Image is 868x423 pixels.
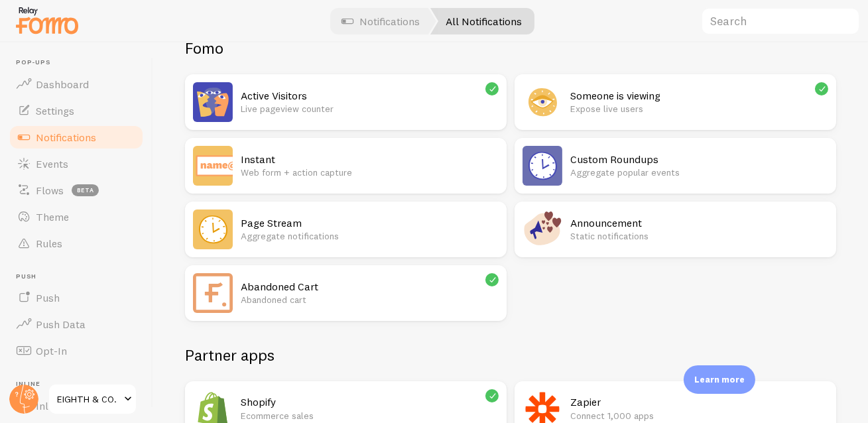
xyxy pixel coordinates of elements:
a: Dashboard [8,71,145,97]
a: Push [8,284,145,311]
h2: Announcement [570,216,828,230]
h2: Abandoned Cart [241,280,499,294]
a: Rules [8,230,145,257]
h2: Custom Roundups [570,152,828,166]
span: Notifications [36,131,96,144]
h2: Fomo [185,38,836,58]
a: Events [8,151,145,177]
p: Ecommerce sales [241,409,499,422]
img: Abandoned Cart [193,273,233,313]
p: Aggregate notifications [241,229,499,243]
span: Push [36,291,60,304]
p: Live pageview counter [241,102,499,115]
img: Custom Roundups [523,146,562,186]
div: Learn more [684,365,755,394]
span: Events [36,157,68,170]
p: Aggregate popular events [570,166,828,179]
p: Static notifications [570,229,828,243]
h2: Active Visitors [241,89,499,103]
span: Theme [36,210,69,223]
img: Instant [193,146,233,186]
span: Inline [16,380,145,389]
img: Page Stream [193,210,233,249]
p: Web form + action capture [241,166,499,179]
span: Opt-In [36,344,67,357]
h2: Shopify [241,395,499,409]
span: beta [72,184,99,196]
img: Active Visitors [193,82,233,122]
img: Announcement [523,210,562,249]
p: Expose live users [570,102,828,115]
h2: Zapier [570,395,828,409]
span: EIGHTH & CO. [57,391,120,407]
span: Settings [36,104,74,117]
a: Opt-In [8,337,145,364]
a: Theme [8,204,145,230]
a: Notifications [8,124,145,151]
span: Dashboard [36,78,89,91]
p: Learn more [694,373,745,386]
span: Push [16,272,145,281]
img: Someone is viewing [523,82,562,122]
img: fomo-relay-logo-orange.svg [14,3,80,37]
a: Settings [8,97,145,124]
a: EIGHTH & CO. [48,383,137,415]
span: Flows [36,184,64,197]
p: Abandoned cart [241,293,499,306]
h2: Partner apps [185,345,836,365]
span: Push Data [36,318,86,331]
a: Flows beta [8,177,145,204]
p: Connect 1,000 apps [570,409,828,422]
h2: Page Stream [241,216,499,230]
span: Pop-ups [16,58,145,67]
span: Rules [36,237,62,250]
h2: Someone is viewing [570,89,828,103]
h2: Instant [241,152,499,166]
a: Push Data [8,311,145,337]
